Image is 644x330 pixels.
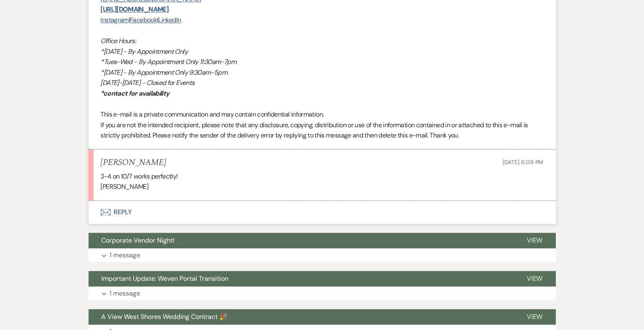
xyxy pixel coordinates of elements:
span: [DATE] 6:09 PM [503,158,543,166]
button: View [514,233,556,248]
span: A View West Shores Wedding Contract 🎉 [102,312,228,321]
span: View [527,274,543,283]
em: Office Hours: [101,37,136,45]
p: | | [101,15,544,25]
a: [URL][DOMAIN_NAME] [101,5,168,14]
span: View [527,312,543,321]
p: 1 message [110,250,141,261]
p: This e-mail is a private communication and may contain confidential information. [101,109,544,120]
button: Reply [89,201,556,224]
em: *[DATE] - By Appointment Only 9:30am-5pm [101,68,227,77]
p: 1 message [110,288,141,299]
em: [DATE]-[DATE] - Closed for Events [101,78,195,87]
p: If you are not the intended recipient, please note that any disclosure, copying, distribution or ... [101,120,544,141]
a: Instagram [101,16,129,24]
em: *Tues-Wed - By Appointment Only 11:30am-7pm [101,57,236,66]
h5: [PERSON_NAME] [101,158,166,168]
button: Important Update: Weven Portal Transition [89,271,514,286]
button: 1 message [89,286,556,300]
span: Corporate Vendor Night! [102,236,175,245]
a: Facebook [130,16,157,24]
span: Important Update: Weven Portal Transition [102,274,229,283]
em: *contact for availability [101,89,170,98]
div: 3-4 on 10/7 works perfectly! [PERSON_NAME] [101,171,544,192]
button: View [514,309,556,325]
button: 1 message [89,248,556,262]
button: View [514,271,556,286]
a: LinkedIn [158,16,181,24]
button: Corporate Vendor Night! [89,233,514,248]
button: A View West Shores Wedding Contract 🎉 [89,309,514,325]
em: *[DATE] - By Appointment Only [101,47,188,56]
span: View [527,236,543,245]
